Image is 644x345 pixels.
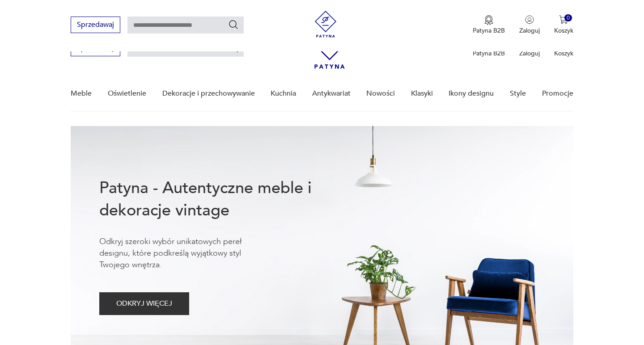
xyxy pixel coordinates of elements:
img: Ikona medalu [484,15,493,25]
a: Style [510,76,526,111]
p: Patyna B2B [473,26,505,35]
a: Dekoracje i przechowywanie [162,76,255,111]
img: Ikona koszyka [559,15,568,24]
p: Odkryj szeroki wybór unikatowych pereł designu, które podkreślą wyjątkowy styl Twojego wnętrza. [99,236,269,271]
p: Zaloguj [519,49,540,58]
button: Zaloguj [519,15,540,35]
a: Sprzedawaj [71,22,120,29]
h1: Patyna - Autentyczne meble i dekoracje vintage [99,177,341,222]
a: Kuchnia [271,76,296,111]
a: Klasyki [411,76,433,111]
button: 0Koszyk [554,15,573,35]
a: Nowości [366,76,395,111]
img: Ikonka użytkownika [525,15,534,24]
a: Promocje [542,76,573,111]
p: Koszyk [554,26,573,35]
div: 0 [564,14,572,22]
a: Ikona medaluPatyna B2B [473,15,505,35]
img: Patyna - sklep z meblami i dekoracjami vintage [312,11,339,38]
a: Oświetlenie [108,76,146,111]
p: Zaloguj [519,26,540,35]
p: Patyna B2B [473,49,505,58]
a: Ikony designu [449,76,494,111]
a: Meble [71,76,92,111]
button: ODKRYJ WIĘCEJ [99,292,189,315]
p: Koszyk [554,49,573,58]
button: Patyna B2B [473,15,505,35]
a: Sprzedawaj [71,46,120,52]
button: Szukaj [228,19,239,30]
button: Sprzedawaj [71,17,120,33]
a: Antykwariat [312,76,351,111]
a: ODKRYJ WIĘCEJ [99,301,189,307]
